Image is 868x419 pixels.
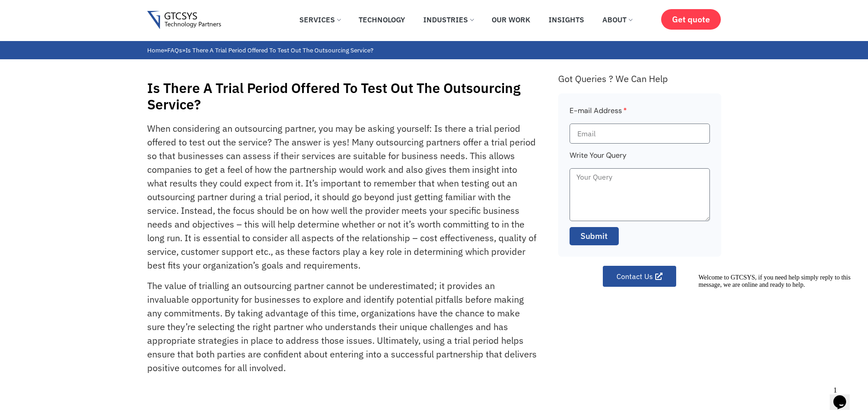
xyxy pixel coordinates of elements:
[596,10,639,30] a: About
[147,46,164,54] a: Home
[147,279,538,375] p: The value of trialling an outsourcing partner cannot be underestimated; it provides an invaluable...
[570,105,627,124] label: E-mail Address
[147,122,538,272] p: When considering an outsourcing partner, you may be asking yourself: Is there a trial period offe...
[570,105,710,251] form: Faq Form
[352,10,412,30] a: Technology
[485,10,537,30] a: Our Work
[293,10,347,30] a: Services
[830,383,859,410] iframe: chat widget
[4,4,156,18] span: Welcome to GTCSYS, if you need help simply reply to this message, we are online and ready to help.
[416,10,480,30] a: Industries
[4,4,168,18] div: Welcome to GTCSYS, if you need help simply reply to this message, we are online and ready to help.
[147,80,549,113] h1: Is There A Trial Period Offered To Test Out The Outsourcing Service?
[147,46,373,54] span: » »
[672,15,710,24] span: Get quote
[570,124,710,144] input: Email
[542,10,591,30] a: Insights
[661,9,721,30] a: Get quote
[185,46,373,54] span: Is There A Trial Period Offered To Test Out The Outsourcing Service?
[558,73,721,84] div: Got Queries ? We Can Help
[570,150,627,168] label: Write Your Query
[580,230,608,242] span: Submit
[616,273,653,280] span: Contact Us
[695,270,859,378] iframe: chat widget
[147,11,221,30] img: Gtcsys logo
[570,227,619,245] button: Submit
[603,266,676,287] a: Contact Us
[167,46,182,54] a: FAQs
